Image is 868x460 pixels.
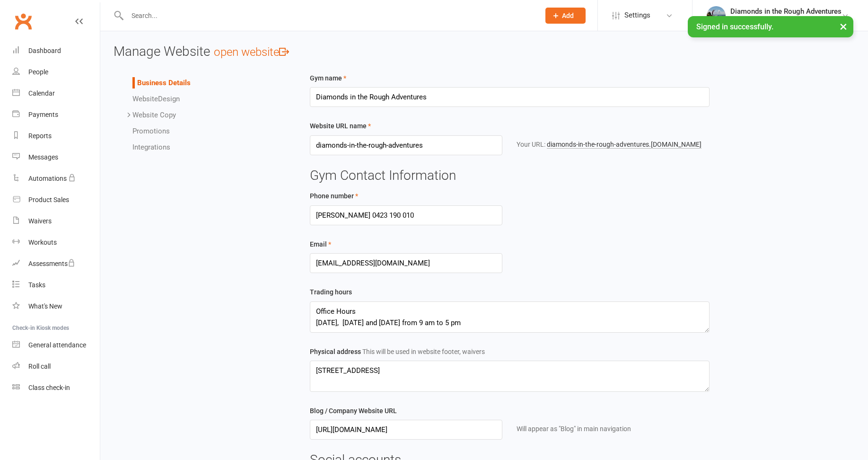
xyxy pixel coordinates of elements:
[132,95,158,103] span: Website
[11,9,35,33] a: Clubworx
[12,189,100,211] a: Product Sales
[696,22,773,31] span: Signed in successfully.
[12,274,100,296] a: Tasks
[28,196,69,203] div: Product Sales
[28,132,52,140] div: Reports
[12,356,100,377] a: Roll call
[132,143,170,151] a: Integrations
[517,139,709,150] div: Your URL:
[310,361,709,392] textarea: [STREET_ADDRESS]
[28,217,52,225] div: Waivers
[12,253,100,274] a: Assessments
[114,44,855,59] h3: Manage Website
[310,346,485,357] label: Physical address
[310,406,397,416] label: Blog / Company Website URL
[28,341,86,349] div: General attendance
[132,95,180,103] a: WebsiteDesign
[310,301,709,333] textarea: Office Hours [DATE], [DATE] and [DATE] from 9 am to 5 pm
[562,12,574,19] span: Add
[730,16,842,24] div: Diamonds in the Rough Adventures
[28,363,51,370] div: Roll call
[12,83,100,104] a: Calendar
[137,79,191,87] a: Business Details
[28,89,55,97] div: Calendar
[28,260,75,267] div: Assessments
[517,424,709,434] div: Will appear as "Blog" in main navigation
[310,287,352,297] label: Trading hours
[28,153,58,161] div: Messages
[132,111,176,119] a: Website Copy
[12,335,100,356] a: General attendance kiosk mode
[310,121,371,131] label: Website URL name
[730,7,842,16] div: Diamonds in the Rough Adventures
[12,62,100,83] a: People
[28,384,70,391] div: Class check-in
[28,111,58,118] div: Payments
[28,302,62,310] div: What's New
[12,104,100,125] a: Payments
[12,377,100,398] a: Class kiosk mode
[545,8,586,24] button: Add
[310,73,346,83] label: Gym name
[362,348,485,355] span: This will be used in website footer, waivers
[12,232,100,253] a: Workouts
[310,420,502,440] input: http://example.com
[28,68,48,76] div: People
[12,296,100,317] a: What's New
[12,168,100,189] a: Automations
[214,45,289,59] a: open website
[124,9,533,22] input: Search...
[12,211,100,232] a: Waivers
[28,239,57,246] div: Workouts
[12,40,100,62] a: Dashboard
[12,125,100,147] a: Reports
[547,141,701,149] a: diamonds-in-the-rough-adventures.[DOMAIN_NAME]
[28,47,61,54] div: Dashboard
[310,191,358,201] label: Phone number
[132,127,170,135] a: Promotions
[310,239,331,249] label: Email
[835,16,852,36] button: ×
[707,6,726,25] img: thumb_image1543975352.png
[12,147,100,168] a: Messages
[28,175,67,182] div: Automations
[28,281,45,289] div: Tasks
[310,168,709,183] h3: Gym Contact Information
[624,5,650,26] span: Settings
